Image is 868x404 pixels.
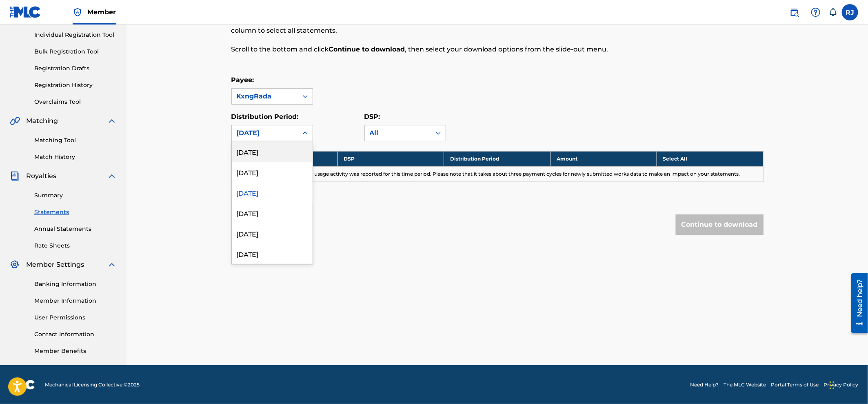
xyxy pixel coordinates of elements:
[830,373,835,397] div: Drag
[827,365,868,404] iframe: Chat Widget
[73,7,82,17] img: Top Rightsholder
[34,313,117,322] a: User Permissions
[231,76,254,84] label: Payee:
[26,260,84,270] span: Member Settings
[34,98,117,106] a: Overclaims Tool
[329,45,405,53] strong: Continue to download
[34,31,117,39] a: Individual Registration Tool
[10,171,20,181] img: Royalties
[34,330,117,339] a: Contact Information
[34,47,117,56] a: Bulk Registration Tool
[657,151,763,166] th: Select All
[107,116,117,126] img: expand
[34,225,117,233] a: Annual Statements
[34,347,117,355] a: Member Benefits
[34,153,117,161] a: Match History
[232,182,313,203] div: [DATE]
[790,7,799,17] img: search
[237,92,293,101] div: KxngRada
[34,81,117,89] a: Registration History
[231,45,641,54] p: Scroll to the bottom and click , then select your download options from the slide-out menu.
[34,136,117,145] a: Matching Tool
[45,381,140,388] span: Mechanical Licensing Collective © 2025
[786,4,803,20] a: Public Search
[444,151,551,166] th: Distribution Period
[232,203,313,223] div: [DATE]
[231,16,641,36] p: In the Select column, check the box(es) for any statements you would like to download or click at...
[811,7,821,17] img: help
[845,270,868,336] iframe: Resource Center
[551,151,657,166] th: Amount
[34,297,117,305] a: Member Information
[829,8,837,16] div: Notifications
[34,208,117,217] a: Statements
[232,141,313,162] div: [DATE]
[232,223,313,243] div: [DATE]
[10,116,20,126] img: Matching
[34,241,117,250] a: Rate Sheets
[232,243,313,264] div: [DATE]
[724,381,766,388] a: The MLC Website
[337,151,444,166] th: DSP
[34,280,117,288] a: Banking Information
[107,260,117,270] img: expand
[231,113,299,121] label: Distribution Period:
[34,191,117,200] a: Summary
[690,381,719,388] a: Need Help?
[87,7,116,17] span: Member
[771,381,819,388] a: Portal Terms of Use
[842,4,858,20] div: User Menu
[10,380,35,390] img: logo
[808,4,824,20] div: Help
[10,6,41,18] img: MLC Logo
[364,113,380,121] label: DSP:
[10,260,20,270] img: Member Settings
[370,128,426,138] div: All
[107,171,117,181] img: expand
[231,166,764,181] td: No statement is available as no usage activity was reported for this time period. Please note tha...
[26,171,56,181] span: Royalties
[34,64,117,73] a: Registration Drafts
[824,381,858,388] a: Privacy Policy
[26,116,58,126] span: Matching
[232,162,313,182] div: [DATE]
[237,128,293,138] div: [DATE]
